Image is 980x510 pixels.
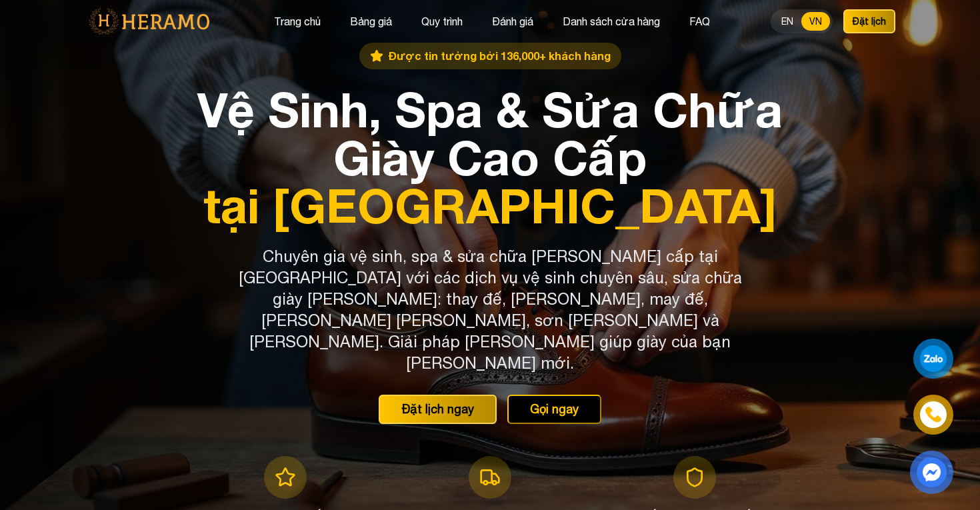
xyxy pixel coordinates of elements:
button: Bảng giá [346,13,396,30]
span: tại [GEOGRAPHIC_DATA] [191,181,789,229]
button: EN [773,12,801,31]
button: Đặt lịch [843,9,895,33]
button: VN [801,12,830,31]
button: Đặt lịch ngay [379,395,497,424]
img: phone-icon [923,405,943,425]
span: Được tin tưởng bởi 136,000+ khách hàng [389,48,611,64]
button: Danh sách cửa hàng [559,13,664,30]
button: Gọi ngay [507,395,601,424]
img: logo-with-text.png [85,7,213,35]
button: Đánh giá [488,13,537,30]
h1: Vệ Sinh, Spa & Sửa Chữa Giày Cao Cấp [191,85,789,229]
a: phone-icon [915,397,952,433]
button: FAQ [685,13,714,30]
button: Quy trình [417,13,467,30]
p: Chuyên gia vệ sinh, spa & sửa chữa [PERSON_NAME] cấp tại [GEOGRAPHIC_DATA] với các dịch vụ vệ sin... [234,245,746,373]
button: Trang chủ [270,13,325,30]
